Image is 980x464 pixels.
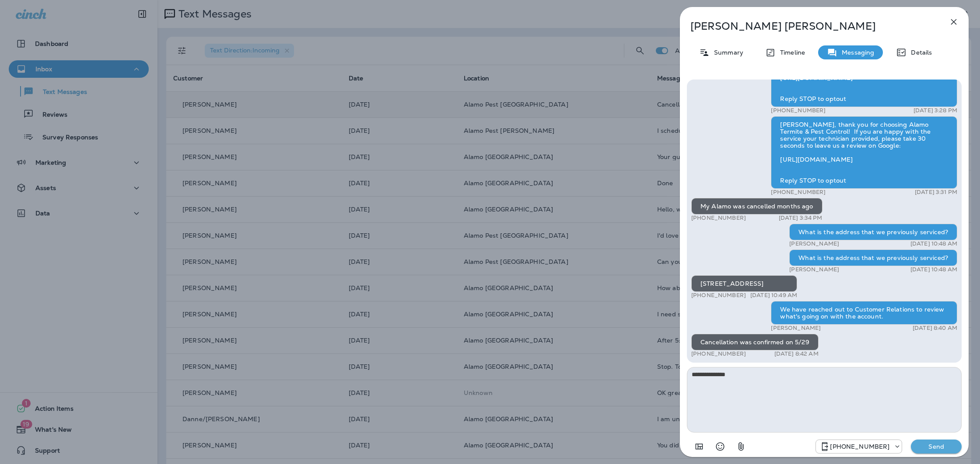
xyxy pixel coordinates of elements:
[691,350,746,357] p: [PHONE_NUMBER]
[771,301,957,325] div: We have reached out to Customer Relations to review what's going on with the account.
[915,189,957,196] p: [DATE] 3:31 PM
[789,266,839,273] p: [PERSON_NAME]
[774,350,819,357] p: [DATE] 8:42 AM
[906,49,932,56] p: Details
[913,325,957,332] p: [DATE] 8:40 AM
[789,249,957,266] div: What is the address that we previously serviced?
[711,438,729,455] button: Select an emoji
[691,198,822,215] div: My Alamo was cancelled months ago
[789,240,839,247] p: [PERSON_NAME]
[690,438,708,455] button: Add in a premade template
[691,215,746,222] p: [PHONE_NUMBER]
[771,107,826,114] p: [PHONE_NUMBER]
[750,292,797,299] p: [DATE] 10:49 AM
[690,20,929,32] p: [PERSON_NAME] [PERSON_NAME]
[816,441,902,452] div: +1 (817) 204-6820
[691,292,746,299] p: [PHONE_NUMBER]
[776,49,805,56] p: Timeline
[779,215,822,222] p: [DATE] 3:34 PM
[771,189,826,196] p: [PHONE_NUMBER]
[910,240,957,247] p: [DATE] 10:48 AM
[691,334,819,350] div: Cancellation was confirmed on 5/29
[913,107,957,114] p: [DATE] 3:28 PM
[911,440,962,454] button: Send
[771,325,821,332] p: [PERSON_NAME]
[789,224,957,240] div: What is the address that we previously serviced?
[837,49,874,56] p: Messaging
[830,443,889,450] p: [PHONE_NUMBER]
[918,443,955,450] p: Send
[691,275,797,292] div: [STREET_ADDRESS]
[910,266,957,273] p: [DATE] 10:48 AM
[771,116,957,189] div: [PERSON_NAME], thank you for choosing Alamo Termite & Pest Control! If you are happy with the ser...
[710,49,743,56] p: Summary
